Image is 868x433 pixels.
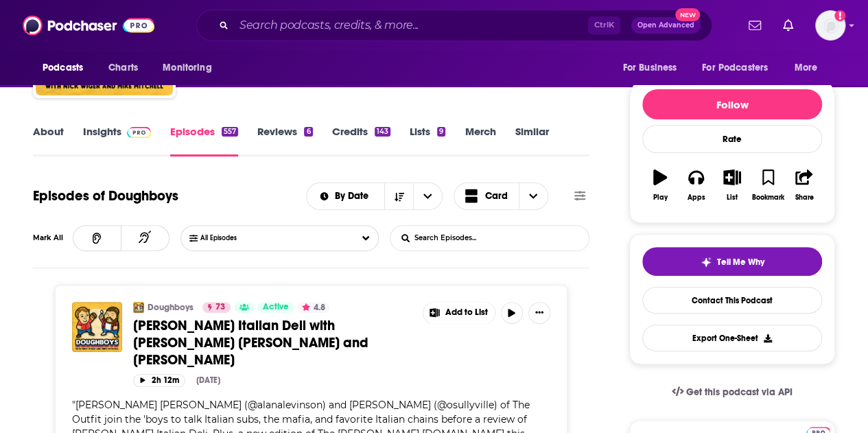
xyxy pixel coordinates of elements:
[222,127,238,137] div: 557
[815,10,845,40] button: Show profile menu
[163,58,211,78] span: Monitoring
[795,194,813,202] div: Share
[33,187,178,204] h1: Episodes of Doughboys
[215,301,225,314] span: 73
[795,58,818,78] span: More
[332,125,390,156] a: Credits143
[485,191,508,201] span: Card
[642,161,678,210] button: Play
[528,302,550,324] button: Show More Button
[693,55,788,81] button: open menu
[437,127,445,137] div: 9
[454,183,548,210] button: Choose View
[33,125,64,156] a: About
[133,317,368,368] span: [PERSON_NAME] Italian Deli with [PERSON_NAME] [PERSON_NAME] and [PERSON_NAME]
[642,89,822,119] button: Follow
[23,12,154,38] img: Podchaser - Follow, Share and Rate Podcasts
[637,22,694,29] span: Open Advanced
[678,161,714,210] button: Apps
[702,58,768,78] span: For Podcasters
[815,10,845,40] span: Logged in as meg_reilly_edl
[714,161,750,210] button: List
[413,183,442,209] button: open menu
[631,17,701,34] button: Open AdvancedNew
[72,302,122,352] img: Deluca's Italian Deli with Alana Hope Levinson and Dan O'Sullivan
[384,183,413,209] button: Sort Direction
[423,302,495,324] button: Show More Button
[515,125,548,156] a: Similar
[675,8,700,21] span: New
[642,125,822,153] div: Rate
[133,302,144,313] img: Doughboys
[99,55,146,81] a: Charts
[298,302,329,313] button: 4.8
[133,374,185,387] button: 2h 12m
[335,191,373,201] span: By Date
[108,58,138,78] span: Charts
[234,14,588,36] input: Search podcasts, credits, & more...
[727,194,738,202] div: List
[33,55,101,81] button: open menu
[263,301,289,314] span: Active
[622,58,677,78] span: For Business
[306,183,443,210] h2: Choose List sort
[465,125,495,156] a: Merch
[33,235,73,242] div: Mark All
[445,307,488,318] span: Add to List
[642,247,822,276] button: tell me why sparkleTell Me Why
[661,375,804,409] a: Get this podcast via API
[375,127,390,137] div: 143
[743,14,766,37] a: Show notifications dropdown
[180,225,379,251] button: Choose List Listened
[257,125,312,156] a: Reviews6
[750,161,786,210] button: Bookmark
[196,375,220,385] div: [DATE]
[148,302,193,313] a: Doughboys
[834,10,845,21] svg: Add a profile image
[686,386,793,398] span: Get this podcast via API
[653,194,668,202] div: Play
[83,125,151,156] a: InsightsPodchaser Pro
[701,257,712,268] img: tell me why sparkle
[196,10,712,41] div: Search podcasts, credits, & more...
[786,161,822,210] button: Share
[410,125,445,156] a: Lists9
[307,191,384,201] button: open menu
[777,14,799,37] a: Show notifications dropdown
[588,16,620,34] span: Ctrl K
[717,257,764,268] span: Tell Me Why
[202,302,231,313] a: 73
[815,10,845,40] img: User Profile
[752,194,784,202] div: Bookmark
[133,317,413,368] a: [PERSON_NAME] Italian Deli with [PERSON_NAME] [PERSON_NAME] and [PERSON_NAME]
[127,127,151,138] img: Podchaser Pro
[785,55,835,81] button: open menu
[200,234,264,242] span: All Episodes
[170,125,238,156] a: Episodes557
[43,58,83,78] span: Podcasts
[257,302,294,313] a: Active
[642,287,822,314] a: Contact This Podcast
[613,55,694,81] button: open menu
[688,194,705,202] div: Apps
[642,325,822,351] button: Export One-Sheet
[153,55,229,81] button: open menu
[304,127,312,137] div: 6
